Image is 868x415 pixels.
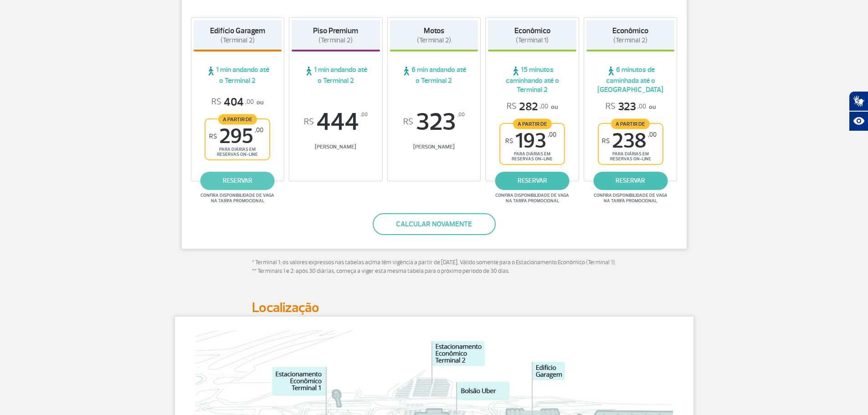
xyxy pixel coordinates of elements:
[360,110,368,120] sup: ,00
[507,100,558,114] p: ou
[606,100,656,114] p: ou
[548,131,556,138] sup: ,00
[849,91,868,131] div: Plugin de acessibilidade da Hand Talk.
[495,172,570,190] a: reservar
[199,193,276,204] span: Confira disponibilidade de vaga na tarifa promocional
[611,118,650,129] span: A partir de
[209,133,217,140] sup: R$
[209,126,263,147] span: 295
[849,91,868,111] button: Abrir tradutor de língua de sinais.
[213,147,262,157] span: para diárias em reservas on-line
[292,65,380,85] span: 1 min andando até o Terminal 2
[602,131,657,151] span: 238
[514,26,550,36] strong: Econômico
[218,114,257,124] span: A partir de
[488,65,576,94] span: 15 minutos caminhando até o Terminal 2
[648,131,657,138] sup: ,00
[318,36,353,45] span: (Terminal 2)
[211,95,254,109] span: 404
[390,143,478,150] span: [PERSON_NAME]
[211,95,263,109] p: ou
[508,151,556,162] span: para diárias em reservas on-line
[516,36,549,45] span: (Terminal 1)
[507,100,548,114] span: 282
[592,193,669,204] span: Confira disponibilidade de vaga na tarifa promocional
[252,258,616,276] p: * Terminal 1: os valores expressos nas tabelas acima têm vigência a partir de [DATE]. Válido some...
[586,65,675,94] span: 6 minutos de caminhada até o [GEOGRAPHIC_DATA]
[403,117,413,127] sup: R$
[313,26,358,36] strong: Piso Premium
[417,36,451,45] span: (Terminal 2)
[200,172,275,190] a: reservar
[390,65,478,85] span: 6 min andando até o Terminal 2
[255,126,263,134] sup: ,00
[210,26,265,36] strong: Edifício Garagem
[292,143,380,150] span: [PERSON_NAME]
[457,110,465,120] sup: ,00
[602,137,610,145] sup: R$
[505,137,513,145] sup: R$
[373,213,496,235] button: Calcular novamente
[292,110,380,134] span: 444
[613,36,647,45] span: (Terminal 2)
[494,193,570,204] span: Confira disponibilidade de vaga na tarifa promocional
[390,110,478,134] span: 323
[252,299,616,316] h2: Localização
[513,118,552,129] span: A partir de
[505,131,556,151] span: 193
[221,36,255,45] span: (Terminal 2)
[593,172,668,190] a: reservar
[194,65,282,85] span: 1 min andando até o Terminal 2
[612,26,648,36] strong: Econômico
[849,111,868,131] button: Abrir recursos assistivos.
[606,100,646,114] span: 323
[424,26,444,36] strong: Motos
[606,151,655,162] span: para diárias em reservas on-line
[304,117,314,127] sup: R$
